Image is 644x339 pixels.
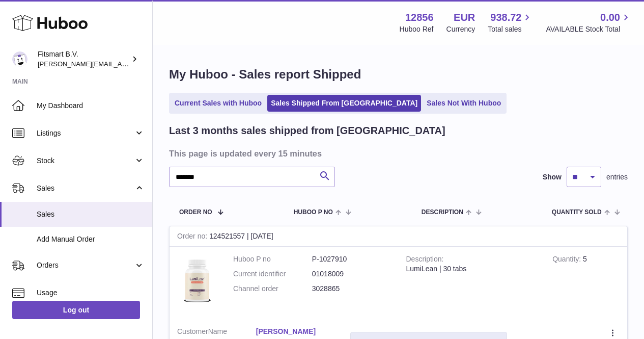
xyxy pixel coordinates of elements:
span: My Dashboard [37,101,145,111]
div: 124521557 | [DATE] [170,226,627,247]
span: Usage [37,288,145,298]
td: 5 [545,247,627,319]
span: Sales [37,184,134,193]
dd: 3028865 [312,284,391,294]
h2: Last 3 months sales shipped from [GEOGRAPHIC_DATA] [169,124,445,138]
strong: Description [406,255,444,266]
dt: Channel order [233,284,312,294]
span: Listings [37,128,134,138]
span: Stock [37,156,134,166]
strong: 12856 [405,11,434,24]
a: [PERSON_NAME] [256,327,335,336]
span: 0.00 [600,11,620,24]
a: Sales Not With Huboo [423,95,505,112]
span: Order No [179,209,212,216]
span: Sales [37,210,145,219]
h3: This page is updated every 15 minutes [169,148,625,159]
a: Current Sales with Huboo [171,95,265,112]
strong: EUR [454,11,475,24]
span: AVAILABLE Stock Total [546,24,632,34]
a: Sales Shipped From [GEOGRAPHIC_DATA] [267,95,421,112]
span: Quantity Sold [552,209,602,216]
dd: P-1027910 [312,254,391,264]
span: Customer [177,327,208,335]
a: 938.72 Total sales [488,11,533,34]
div: Fitsmart B.V. [38,49,129,69]
span: Huboo P no [294,209,333,216]
a: 0.00 AVAILABLE Stock Total [546,11,632,34]
span: [PERSON_NAME][EMAIL_ADDRESS][DOMAIN_NAME] [38,60,204,68]
strong: Order no [177,232,209,243]
dt: Current identifier [233,269,312,279]
span: Description [422,209,463,216]
span: Total sales [488,24,533,34]
div: Huboo Ref [400,24,434,34]
span: entries [606,172,628,182]
span: 938.72 [490,11,521,24]
dt: Name [177,327,256,339]
img: 1736787917.png [177,254,218,309]
div: Currency [446,24,475,34]
img: jonathan@leaderoo.com [12,51,27,67]
strong: Quantity [552,255,583,266]
a: Log out [12,301,140,319]
span: Orders [37,260,134,270]
div: LumiLean | 30 tabs [406,264,538,274]
dd: 01018009 [312,269,391,279]
dt: Huboo P no [233,254,312,264]
span: Add Manual Order [37,234,145,244]
label: Show [543,172,562,182]
h1: My Huboo - Sales report Shipped [169,66,628,83]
